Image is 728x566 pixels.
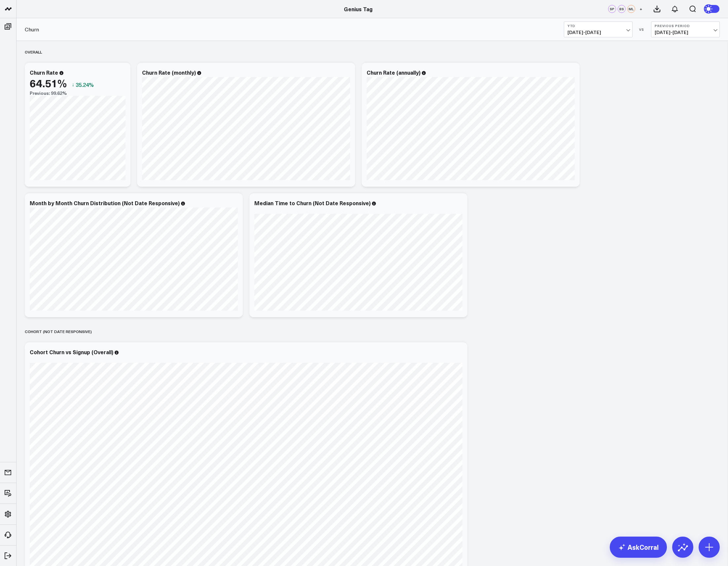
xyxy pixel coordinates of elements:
[25,26,39,33] a: Churn
[610,537,667,558] a: AskCorral
[25,324,92,339] div: COHORT (NOT DATE RESPONSIVE)
[30,91,126,96] div: Previous: 99.62%
[567,24,629,28] b: YTD
[564,21,633,37] button: YTD[DATE]-[DATE]
[627,5,635,13] div: ML
[637,5,645,13] button: +
[639,7,642,11] span: +
[30,348,113,356] div: Cohort Churn vs Signup (Overall)
[655,24,716,28] b: Previous Period
[367,69,420,76] div: Churn Rate (annually)
[72,80,74,89] span: ↓
[636,27,648,31] div: VS
[30,199,180,207] div: Month by Month Churn Distribution (Not Date Responsive)
[567,30,629,35] span: [DATE] - [DATE]
[25,44,42,59] div: Overall
[142,69,196,76] div: Churn Rate (monthly)
[655,30,716,35] span: [DATE] - [DATE]
[76,81,94,88] span: 35.24%
[608,5,616,13] div: SP
[651,21,720,37] button: Previous Period[DATE]-[DATE]
[254,199,371,207] div: Median Time to Churn (Not Date Responsive)
[344,5,373,13] a: Genius Tag
[30,77,67,89] div: 64.51%
[30,69,58,76] div: Churn Rate
[618,5,626,13] div: BS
